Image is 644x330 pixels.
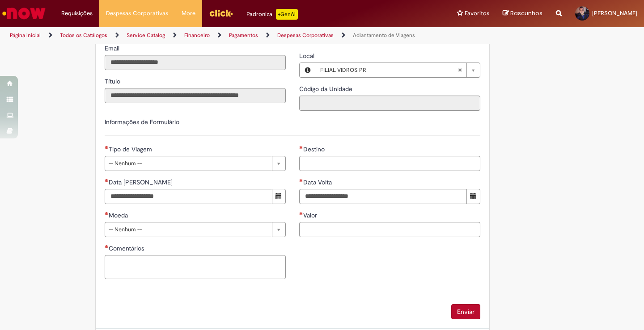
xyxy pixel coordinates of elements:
[353,32,415,39] a: Adiantamento de Viagens
[10,32,41,39] a: Página inicial
[451,304,480,319] button: Enviar
[276,9,298,20] p: +GenAi
[299,189,467,204] input: Data Volta
[106,9,168,18] span: Despesas Corporativas
[105,77,122,85] span: Somente leitura - Título
[299,84,354,93] label: Somente leitura - Código da Unidade
[277,32,334,39] a: Despesas Corporativas
[272,189,286,204] button: Mostrar calendário para Data Ida
[105,77,122,86] label: Somente leitura - Título
[105,44,121,52] span: Somente leitura - Email
[105,146,109,149] span: Necessários
[109,222,267,237] span: -- Nenhum --
[105,118,179,126] label: Informações de Formulário
[1,4,47,22] img: ServiceNow
[105,88,286,103] input: Título
[182,9,195,18] span: More
[109,244,146,252] span: Comentários
[303,178,334,186] span: Data Volta
[299,156,480,171] input: Destino
[109,156,267,171] span: -- Nenhum --
[299,85,354,93] span: Somente leitura - Código da Unidade
[209,6,233,20] img: click_logo_yellow_360x200.png
[127,32,165,39] a: Service Catalog
[109,178,174,186] span: Data [PERSON_NAME]
[299,212,303,215] span: Necessários
[316,63,480,77] a: FILIAL VIDROS PRLimpar campo Local
[453,63,466,77] abbr: Limpar campo Local
[300,63,316,77] button: Local, Visualizar este registro FILIAL VIDROS PR
[105,245,109,248] span: Necessários
[229,32,258,39] a: Pagamentos
[246,9,298,20] div: Padroniza
[105,189,272,204] input: Data Ida
[61,9,93,18] span: Requisições
[105,179,109,182] span: Necessários
[299,96,480,111] input: Código da Unidade
[299,179,303,182] span: Necessários
[109,211,130,219] span: Moeda
[466,189,480,204] button: Mostrar calendário para Data Volta
[299,146,303,149] span: Necessários
[510,9,542,17] span: Rascunhos
[7,27,423,44] ul: Trilhas de página
[184,32,210,39] a: Financeiro
[105,55,286,70] input: Email
[105,255,286,279] textarea: Comentários
[105,44,121,53] label: Somente leitura - Email
[303,145,326,153] span: Destino
[109,145,154,153] span: Tipo de Viagem
[592,9,637,17] span: [PERSON_NAME]
[299,52,316,60] span: Local
[303,211,319,219] span: Valor
[105,212,109,215] span: Necessários
[60,32,107,39] a: Todos os Catálogos
[465,9,489,18] span: Favoritos
[503,9,542,18] a: Rascunhos
[320,63,458,77] span: FILIAL VIDROS PR
[299,222,480,237] input: Valor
